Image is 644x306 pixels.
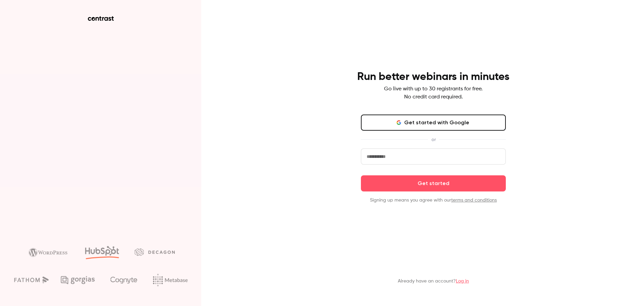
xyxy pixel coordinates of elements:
[428,136,439,143] span: or
[361,175,506,191] button: Get started
[135,248,175,256] img: decagon
[456,279,469,283] a: Log in
[384,85,483,101] p: Go live with up to 30 registrants for free. No credit card required.
[357,70,509,84] h4: Run better webinars in minutes
[451,198,497,203] a: terms and conditions
[361,115,506,131] button: Get started with Google
[361,197,506,204] p: Signing up means you agree with our
[398,278,469,285] p: Already have an account?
